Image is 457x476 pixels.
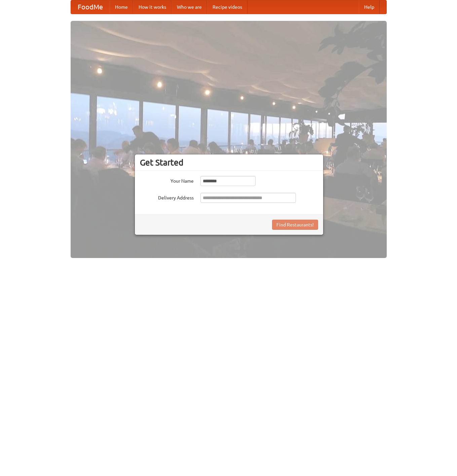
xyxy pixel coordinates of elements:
[172,0,207,14] a: Who we are
[140,157,318,168] h3: Get Started
[133,0,172,14] a: How it works
[71,0,110,14] a: FoodMe
[207,0,247,14] a: Recipe videos
[272,220,318,230] button: Find Restaurants!
[110,0,133,14] a: Home
[140,176,194,184] label: Your Name
[140,193,194,201] label: Delivery Address
[359,0,380,14] a: Help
